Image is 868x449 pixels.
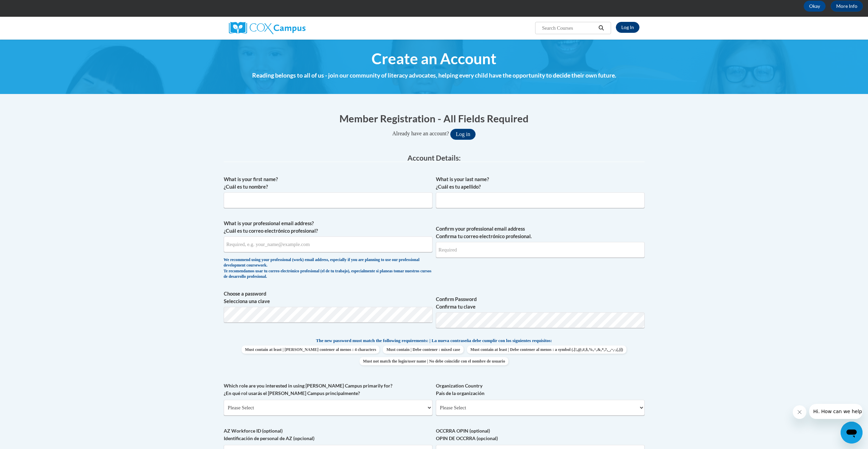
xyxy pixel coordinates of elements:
span: Must contain at least | [PERSON_NAME] contener al menos : 4 characters [242,345,379,354]
span: Create an Account [372,50,496,68]
button: Log in [450,129,476,140]
input: Required [436,242,645,258]
iframe: Close message [793,405,806,419]
label: What is your first name? ¿Cuál es tu nombre? [224,176,432,191]
label: What is your last name? ¿Cuál es tu apellido? [436,176,645,191]
label: Organization Country País de la organización [436,382,645,397]
label: What is your professional email address? ¿Cuál es tu correo electrónico profesional? [224,220,432,235]
span: Must not match the login/user name | No debe coincidir con el nombre de usuario [360,357,508,365]
a: Log In [616,22,639,33]
label: Confirm your professional email address Confirma tu correo electrónico profesional. [436,225,645,240]
input: Metadata input [224,192,432,208]
h4: Reading belongs to all of us - join our community of literacy advocates, helping every child have... [224,71,645,80]
span: Already have an account? [392,131,449,136]
span: Must contain at least | Debe contener al menos : a symbol (.[!,@,#,$,%,^,&,*,?,_,~,-,(,)]) [467,345,626,354]
button: Search [596,24,606,32]
span: Account Details: [407,153,461,162]
label: Choose a password Selecciona una clave [224,290,432,305]
label: Which role are you interested in using [PERSON_NAME] Campus primarily for? ¿En qué rol usarás el ... [224,382,432,397]
button: Okay [804,1,826,12]
label: Confirm Password Confirma tu clave [436,296,645,311]
span: The new password must match the following requirements: | La nueva contraseña debe cumplir con lo... [316,338,552,344]
label: OCCRRA OPIN (optional) OPIN DE OCCRRA (opcional) [436,427,645,442]
iframe: Button to launch messaging window [841,422,863,444]
input: Metadata input [224,236,432,252]
input: Metadata input [436,192,645,208]
input: Search Courses [541,24,596,32]
span: Hi. How can we help? [4,5,55,10]
iframe: Message from company [809,404,863,419]
img: Cox Campus [229,22,306,34]
span: Must contain | Debe contener : mixed case [383,345,463,354]
label: AZ Workforce ID (optional) Identificación de personal de AZ (opcional) [224,427,432,442]
h1: Member Registration - All Fields Required [224,111,645,125]
div: We recommend using your professional (work) email address, especially if you are planning to use ... [224,257,432,280]
a: More Info [831,1,863,12]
